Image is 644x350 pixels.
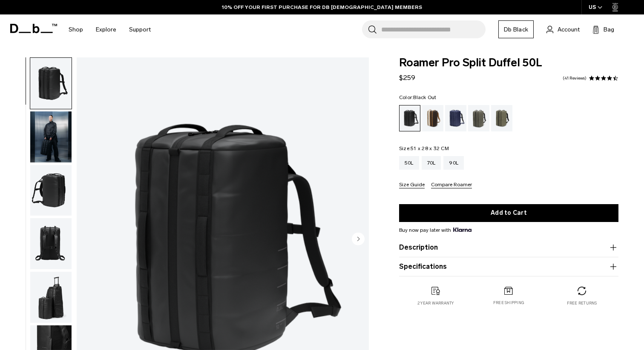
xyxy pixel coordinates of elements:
[417,300,454,306] p: 2 year warranty
[445,105,466,131] a: Blue Hour
[453,228,471,232] img: {"height" => 20, "alt" => "Klarna"}
[592,24,614,34] button: Bag
[30,165,72,216] img: Roamer Pro Split Duffel 50L Black Out
[399,95,437,100] legend: Color:
[129,14,151,45] a: Support
[30,111,72,162] img: Roamer Pro Split Duffel 50L Black Out
[30,272,72,323] img: Roamer Pro Split Duffel 50L Black Out
[62,14,157,45] nav: Main Navigation
[563,76,586,80] a: 41 reviews
[30,218,72,270] button: Roamer Pro Split Duffel 50L Black Out
[422,156,441,170] a: 70L
[30,111,72,163] button: Roamer Pro Split Duffel 50L Black Out
[491,105,512,131] a: Mash Green
[493,300,524,306] p: Free shipping
[413,94,436,100] span: Black Out
[399,262,618,272] button: Specifications
[399,57,618,68] span: Roamer Pro Split Duffel 50L
[498,20,534,38] a: Db Black
[468,105,489,131] a: Forest Green
[96,14,116,45] a: Explore
[30,271,72,323] button: Roamer Pro Split Duffel 50L Black Out
[30,57,72,109] button: Roamer Pro Split Duffel 50L Black Out
[69,14,83,45] a: Shop
[546,24,580,34] a: Account
[567,300,597,306] p: Free returns
[399,156,419,170] a: 50L
[399,74,415,82] span: $259
[399,242,618,253] button: Description
[422,105,443,131] a: Cappuccino
[222,3,422,11] a: 10% OFF YOUR FIRST PURCHASE FOR DB [DEMOGRAPHIC_DATA] MEMBERS
[411,145,449,151] span: 51 x 28 x 32 CM
[558,25,580,34] span: Account
[399,105,420,131] a: Black Out
[399,146,449,151] legend: Size:
[443,156,464,170] a: 90L
[399,204,618,222] button: Add to Cart
[399,226,471,234] span: Buy now pay later with
[30,218,72,269] img: Roamer Pro Split Duffel 50L Black Out
[431,182,472,188] button: Compare Roamer
[352,232,365,247] button: Next slide
[30,165,72,216] button: Roamer Pro Split Duffel 50L Black Out
[604,25,614,34] span: Bag
[30,58,72,109] img: Roamer Pro Split Duffel 50L Black Out
[399,182,425,188] button: Size Guide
